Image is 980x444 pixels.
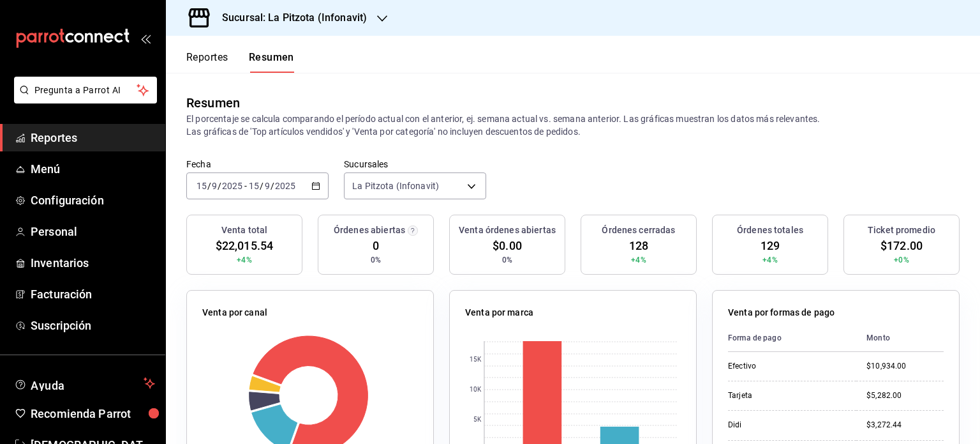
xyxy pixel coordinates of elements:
[866,420,944,431] div: $3,272.44
[237,254,251,266] span: +4%
[629,237,648,254] span: 128
[31,254,155,272] span: Inventarios
[894,254,909,266] span: +0%
[31,129,155,146] span: Reportes
[631,254,646,266] span: +4%
[344,160,486,169] label: Sucursales
[186,160,329,169] label: Fecha
[728,390,846,401] div: Tarjeta
[602,224,675,237] h3: Órdenes cerradas
[186,51,228,73] button: Reportes
[221,224,267,237] h3: Venta total
[31,317,155,334] span: Suscripción
[9,93,157,106] a: Pregunta a Parrot AI
[140,33,151,43] button: open_drawer_menu
[868,224,935,237] h3: Ticket promedio
[249,51,294,73] button: Resumen
[728,361,846,372] div: Efectivo
[728,325,856,352] th: Forma de pago
[264,181,271,191] input: --
[728,306,835,319] p: Venta por formas de pago
[31,405,155,422] span: Recomienda Parrot
[202,306,267,319] p: Venta por canal
[31,192,155,209] span: Configuración
[34,84,137,97] span: Pregunta a Parrot AI
[211,181,218,191] input: --
[212,10,367,26] h3: Sucursal: La Pitzota (Infonavit)
[373,237,379,254] span: 0
[371,254,381,266] span: 0%
[470,356,482,364] text: 15K
[271,181,274,191] span: /
[248,181,260,191] input: --
[31,376,138,391] span: Ayuda
[186,51,294,73] div: navigation tabs
[493,237,522,254] span: $0.00
[470,387,482,394] text: 10K
[459,224,556,237] h3: Venta órdenes abiertas
[216,237,273,254] span: $22,015.54
[352,180,439,192] span: La Pitzota (Infonavit)
[334,224,405,237] h3: Órdenes abiertas
[866,361,944,372] div: $10,934.00
[14,77,157,103] button: Pregunta a Parrot AI
[856,325,944,352] th: Monto
[762,254,777,266] span: +4%
[866,390,944,401] div: $5,282.00
[473,417,482,424] text: 5K
[260,181,264,191] span: /
[761,237,780,254] span: 129
[186,93,240,112] div: Resumen
[31,223,155,240] span: Personal
[207,181,211,191] span: /
[218,181,221,191] span: /
[186,112,960,138] p: El porcentaje se calcula comparando el período actual con el anterior, ej. semana actual vs. sema...
[465,306,533,319] p: Venta por marca
[196,181,207,191] input: --
[737,224,803,237] h3: Órdenes totales
[221,181,243,191] input: ----
[274,181,296,191] input: ----
[31,160,155,178] span: Menú
[728,420,846,431] div: Didi
[31,286,155,303] span: Facturación
[244,181,247,191] span: -
[880,237,923,254] span: $172.00
[502,254,512,266] span: 0%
